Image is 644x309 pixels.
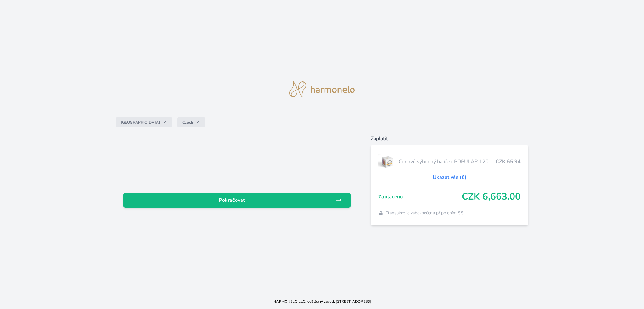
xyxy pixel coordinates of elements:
[433,174,467,181] a: Ukázat vše (6)
[289,81,355,97] img: logo.svg
[128,196,336,204] span: Pokračovat
[378,193,462,201] span: Zaplaceno
[399,158,496,165] span: Cenově výhodný balíček POPULAR 120
[116,117,172,127] button: [GEOGRAPHIC_DATA]
[371,135,528,142] h6: Zaplatit
[386,210,466,216] span: Transakce je zabezpečena připojením SSL
[496,158,521,165] span: CZK 65.94
[462,191,521,202] span: CZK 6,663.00
[123,193,351,208] a: Pokračovat
[121,120,160,125] span: [GEOGRAPHIC_DATA]
[378,154,396,169] img: popular.jpg
[182,120,193,125] span: Czech
[177,117,205,127] button: Czech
